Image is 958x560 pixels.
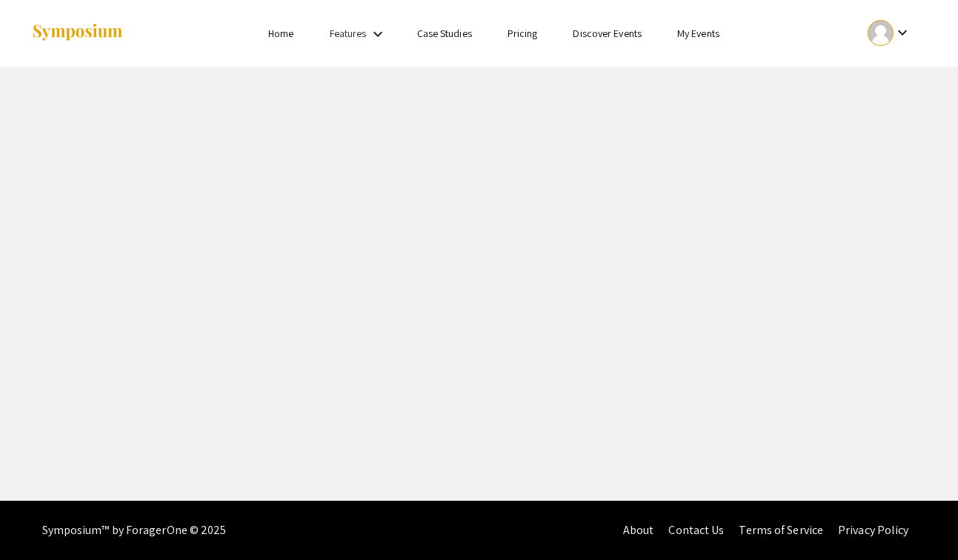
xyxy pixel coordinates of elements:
iframe: Chat [11,493,63,549]
div: Symposium™ by ForagerOne © 2025 [42,501,227,560]
a: Discover Events [573,27,642,40]
a: Features [330,27,367,40]
mat-icon: Expand account dropdown [894,24,911,41]
a: Pricing [508,27,538,40]
a: Terms of Service [739,522,823,538]
button: Expand account dropdown [852,16,927,50]
a: Contact Us [668,522,724,538]
img: Symposium by ForagerOne [31,23,124,43]
a: Home [268,27,293,40]
a: About [623,522,654,538]
a: Case Studies [417,27,472,40]
a: My Events [677,27,719,40]
a: Privacy Policy [838,522,908,538]
mat-icon: Expand Features list [369,25,387,43]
